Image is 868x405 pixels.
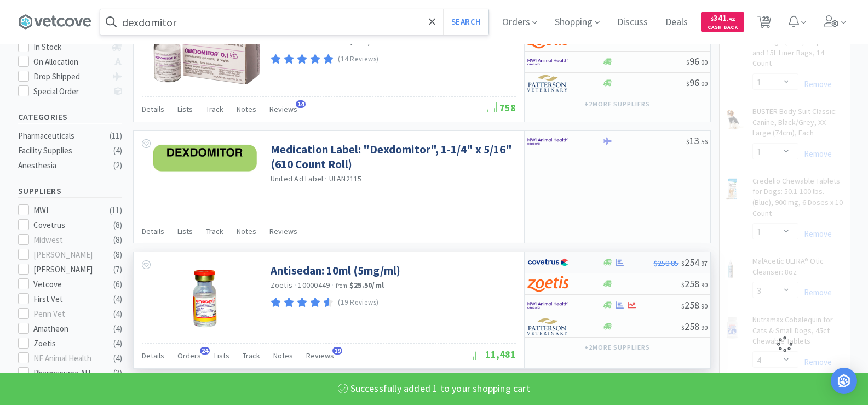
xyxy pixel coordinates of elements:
span: 14 [296,100,306,108]
span: · [331,280,334,290]
div: ( 4 ) [113,337,122,350]
span: 258 [681,299,708,311]
span: 96 [686,55,708,67]
div: In Stock [33,41,106,54]
img: f0ead25c3c6a4e699822c9a40bdf82e0_244783.png [150,20,260,87]
span: $ [681,259,685,267]
span: · [294,37,296,47]
h5: Suppliers [18,185,122,197]
span: Track [206,226,223,236]
span: from [336,282,348,289]
span: . 90 [699,281,708,289]
div: ( 8 ) [113,233,122,247]
span: $ [711,15,714,22]
a: Medication Label: "Dexdomitor", 1-1/4" x 5/16" (610 Count Roll) [271,142,513,172]
button: +2more suppliers [579,96,655,112]
div: Drop Shipped [33,70,106,83]
span: $ [681,323,685,332]
span: Details [142,104,164,114]
span: Lists [177,104,193,114]
span: $ [686,79,689,88]
span: . 42 [727,15,735,22]
a: 23 [753,19,775,28]
span: Notes [237,226,256,236]
span: ULAN2115 [329,174,362,184]
div: On Allocation [33,55,106,69]
div: [PERSON_NAME] [33,248,101,261]
img: f6b2451649754179b5b4e0c70c3f7cb0_2.png [527,133,568,150]
div: Penn Vet [33,307,101,321]
a: Zoetis [271,280,293,290]
div: ( 2 ) [113,159,122,172]
div: Zoetis [33,337,101,350]
span: . 00 [699,79,708,88]
span: $ [686,138,689,146]
img: a673e5ab4e5e497494167fe422e9a3ab.png [527,276,568,292]
input: Search by item, sku, manufacturer, ingredient, size... [100,9,488,35]
span: Lists [177,226,193,236]
img: bc164fbfc22942258b0c8b7f11c9f3df_616931.png [150,142,260,174]
span: $ [681,302,685,310]
div: ( 11 ) [110,129,122,142]
div: ( 4 ) [113,307,122,321]
span: $258.85 [654,258,679,268]
div: ( 8 ) [113,219,122,232]
span: 10000449 [298,280,330,290]
span: 96 [686,76,708,89]
div: ( 6 ) [113,278,122,291]
div: Amatheon [33,322,101,335]
img: f6b2451649754179b5b4e0c70c3f7cb0_2.png [527,54,568,70]
div: Open Intercom Messenger [831,368,857,394]
div: ( 4 ) [113,322,122,335]
span: · [331,37,334,47]
div: Special Order [33,85,106,98]
h5: Categories [18,111,122,123]
div: MWI [33,204,101,217]
div: NE Animal Health [33,352,101,365]
a: Antisedan: 10ml (5mg/ml) [271,263,400,278]
img: f5e969b455434c6296c6d81ef179fa71_3.png [527,75,568,92]
span: . 90 [699,302,708,310]
span: 258 [681,277,708,290]
div: Pharmaceuticals [18,129,107,142]
strong: $25.50 / ml [349,280,384,290]
span: Reviews [269,226,297,236]
a: United Ad Label [271,174,324,184]
div: Vetcove [33,278,101,291]
a: Discuss [613,18,652,27]
p: (19 Reviews) [338,297,379,309]
span: Orders [177,351,201,361]
span: 254 [681,256,708,269]
div: ( 4 ) [113,144,122,157]
span: Notes [237,104,256,114]
span: Details [142,351,164,361]
div: Pharmsource AH [33,367,101,380]
span: 341 [711,13,735,23]
div: Covetrus [33,219,101,232]
div: ( 3 ) [113,367,122,380]
span: . 56 [699,138,708,146]
div: ( 4 ) [113,352,122,365]
span: Reviews [269,104,297,114]
span: Notes [273,351,293,361]
a: $341.42Cash Back [701,7,744,37]
span: 24 [200,347,210,355]
span: Reviews [306,351,334,361]
span: Track [206,104,223,114]
span: $ [681,281,685,289]
span: $ [686,58,689,66]
div: First Vet [33,293,101,306]
span: . 00 [699,58,708,66]
span: . 97 [699,259,708,267]
img: f5e969b455434c6296c6d81ef179fa71_3.png [527,318,568,335]
p: (14 Reviews) [338,54,379,65]
div: Anesthesia [18,159,107,172]
div: ( 4 ) [113,293,122,306]
span: Details [142,226,164,236]
button: Search [443,9,488,35]
button: +2more suppliers [579,340,655,355]
span: 258 [681,320,708,333]
img: 77fca1acd8b6420a9015268ca798ef17_1.png [527,254,568,271]
span: · [294,280,296,290]
div: ( 7 ) [113,263,122,276]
